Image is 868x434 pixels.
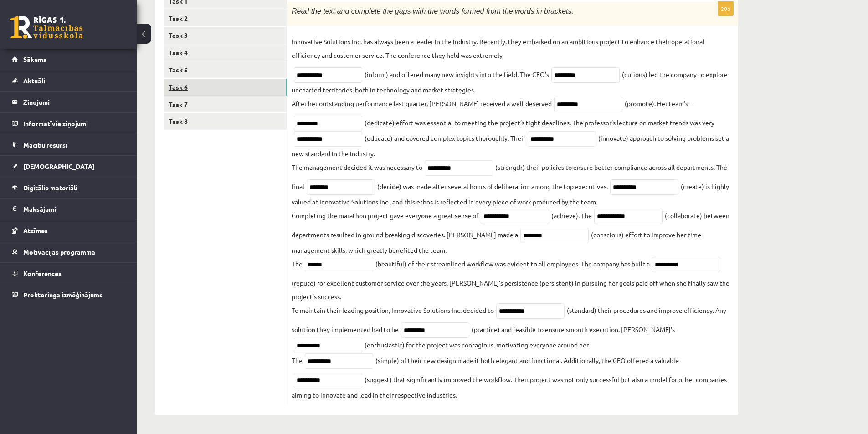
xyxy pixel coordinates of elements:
[164,10,287,27] a: Task 2
[12,113,125,134] a: Informatīvie ziņojumi
[164,96,287,113] a: Task 7
[12,220,125,241] a: Atzīmes
[23,92,125,112] legend: Ziņojumi
[12,199,125,220] a: Maksājumi
[164,27,287,44] a: Task 3
[23,162,95,170] span: [DEMOGRAPHIC_DATA]
[12,134,125,155] a: Mācību resursi
[12,284,125,305] a: Proktoringa izmēģinājums
[23,141,67,149] span: Mācību resursi
[23,199,125,220] legend: Maksājumi
[23,269,62,277] span: Konferences
[292,35,734,402] fieldset: (inform) and offered many new insights into the field. The CEO’s (curious) led the company to exp...
[23,113,125,134] legend: Informatīvie ziņojumi
[23,55,46,63] span: Sākums
[292,257,303,271] p: The
[23,184,77,192] span: Digitālie materiāli
[292,160,422,174] p: The management decided it was necessary to
[292,209,478,222] p: Completing the marathon project gave everyone a great sense of
[23,248,95,256] span: Motivācijas programma
[164,79,287,96] a: Task 6
[292,97,552,110] p: After her outstanding performance last quarter, [PERSON_NAME] received a well-deserved
[292,303,494,317] p: To maintain their leading position, Innovative Solutions Inc. decided to
[164,113,287,130] a: Task 8
[292,7,574,15] span: Read the text and complete the gaps with the words formed from the words in brackets.
[12,49,125,70] a: Sākums
[12,263,125,284] a: Konferences
[23,226,48,235] span: Atzīmes
[718,1,734,16] p: 20p
[164,44,287,61] a: Task 4
[292,35,734,62] p: Innovative Solutions Inc. has always been a leader in the industry. Recently, they embarked on an...
[12,177,125,198] a: Digitālie materiāli
[23,291,103,299] span: Proktoringa izmēģinājums
[292,353,303,367] p: The
[12,70,125,91] a: Aktuāli
[10,16,83,39] a: Rīgas 1. Tālmācības vidusskola
[12,241,125,262] a: Motivācijas programma
[23,77,45,85] span: Aktuāli
[12,156,125,177] a: [DEMOGRAPHIC_DATA]
[12,92,125,112] a: Ziņojumi
[164,61,287,78] a: Task 5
